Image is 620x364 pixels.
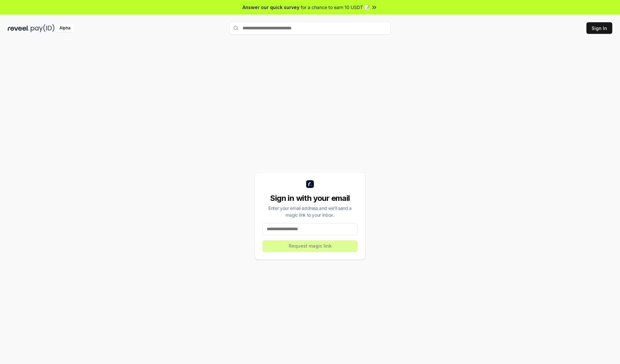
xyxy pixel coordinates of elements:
img: logo_small [306,180,314,188]
div: Sign in with your email [263,193,357,203]
span: for a chance to earn 10 USDT 📝 [301,4,370,11]
img: reveel_dark [8,24,29,32]
button: Sign In [586,22,612,34]
div: Alpha [56,24,74,32]
div: Enter your email address and we’ll send a magic link to your inbox. [263,205,357,218]
img: pay_id [31,24,55,32]
span: Answer our quick survey [243,4,299,11]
